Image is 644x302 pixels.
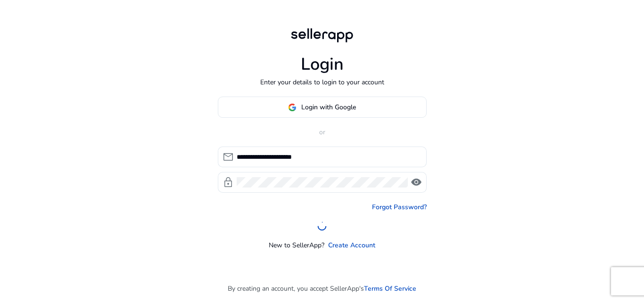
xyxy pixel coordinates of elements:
[269,240,324,250] p: New to SellerApp?
[288,103,297,112] img: google-logo.svg
[301,54,344,74] h1: Login
[218,127,427,137] p: or
[223,151,234,163] span: mail
[223,177,234,188] span: lock
[301,102,356,112] span: Login with Google
[364,284,416,294] a: Terms Of Service
[260,77,384,87] p: Enter your details to login to your account
[411,177,422,188] span: visibility
[218,97,427,118] button: Login with Google
[372,202,427,212] a: Forgot Password?
[328,240,375,250] a: Create Account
